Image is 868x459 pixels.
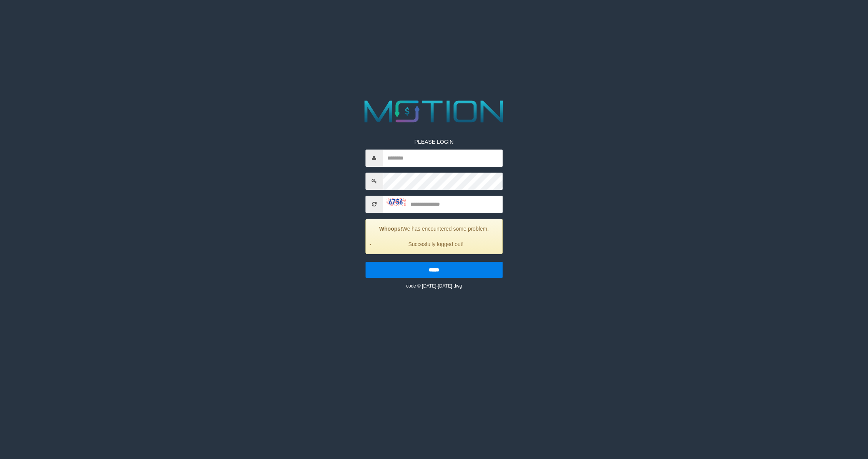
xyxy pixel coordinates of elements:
img: captcha [387,198,406,206]
strong: Whoops! [379,226,402,232]
div: We has encountered some problem. [365,219,503,254]
p: PLEASE LOGIN [365,138,503,146]
small: code © [DATE]-[DATE] dwg [406,283,462,289]
img: MOTION_logo.png [358,96,510,126]
li: Succesfully logged out! [375,240,496,248]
